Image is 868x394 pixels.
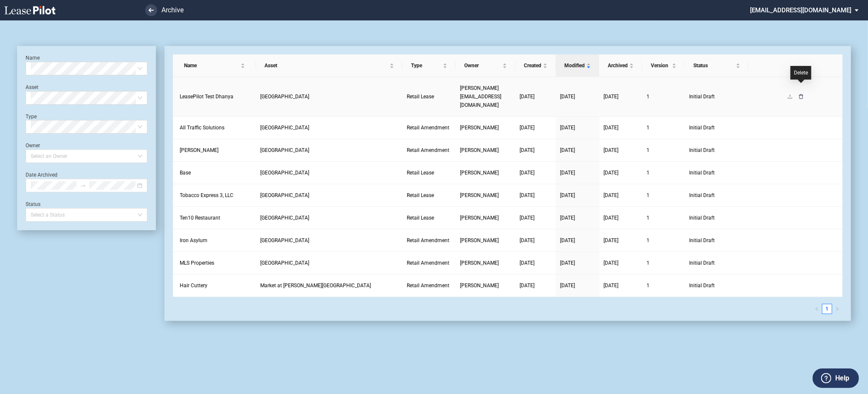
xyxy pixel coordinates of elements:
span: Market at Opitz Crossing [260,283,371,288]
span: Initial Draft [689,168,744,177]
span: Initial Draft [689,281,744,290]
span: Initial Draft [689,191,744,200]
a: [PERSON_NAME] [460,146,511,154]
span: [DATE] [604,170,618,176]
li: Next Page [832,304,842,314]
span: 1 [647,170,650,176]
span: left [815,307,819,311]
span: Status [693,61,734,70]
span: Owner [464,61,501,70]
span: Retail Amendment [407,237,449,243]
a: [PERSON_NAME] [460,259,511,267]
span: Commerce Centre [260,260,309,266]
span: Ten10 Restaurant [180,215,220,221]
li: 1 [822,304,832,314]
span: delete [799,94,804,99]
label: Status [26,201,40,207]
span: 1 [647,237,650,243]
span: 1 [647,192,650,198]
span: [DATE] [560,170,575,176]
th: Modified [556,54,599,77]
span: Shalom Tikvah [180,147,218,153]
span: Tobacco Express 3, LLC [180,192,233,198]
span: Neil Schechter [460,215,499,221]
label: Owner [26,143,40,148]
span: Initial Draft [689,259,744,267]
span: Neil Schechter [460,170,499,176]
th: Archived [599,54,642,77]
th: Owner [456,54,515,77]
span: Archived [608,61,628,70]
label: Date Archived [26,172,57,178]
span: Retail Lease [407,215,434,221]
span: [DATE] [520,94,535,100]
span: 1 [647,125,650,131]
span: Initial Draft [689,236,744,245]
span: [DATE] [560,192,575,198]
span: [DATE] [520,215,535,221]
span: [DATE] [604,237,618,243]
span: swap-right [80,183,86,188]
a: [PERSON_NAME] [460,123,511,132]
span: [DATE] [604,125,618,131]
th: Version [642,54,685,77]
a: [PERSON_NAME] [460,191,511,200]
span: 1 [647,283,650,288]
label: Name [26,55,40,61]
span: MLS Properties [180,260,214,266]
span: LeasePilot Test Dhanya [180,94,233,100]
span: Initial Draft [689,123,744,132]
span: Neil Schechter [460,125,499,131]
span: Type [411,61,441,70]
span: casto@leasepilot.co [460,85,501,108]
span: Neil Schechter [460,283,499,288]
span: [DATE] [604,94,618,100]
span: [DATE] [604,283,618,288]
th: Type [402,54,456,77]
span: [DATE] [560,125,575,131]
span: Retail Lease [407,192,434,198]
span: Hair Cuttery [180,283,207,288]
span: [DATE] [520,260,535,266]
a: 1 [822,304,832,314]
span: Name [184,61,239,70]
span: 40 West Shopping Center [260,94,309,100]
span: [DATE] [520,125,535,131]
span: Cherry Valley Plaza [260,192,309,198]
span: Neil Schechter [460,147,499,153]
label: Help [835,373,849,384]
span: Retail Amendment [407,147,449,153]
span: Retail Amendment [407,260,449,266]
a: [PERSON_NAME] [460,281,511,290]
li: Previous Page [812,304,822,314]
span: Modified [564,61,585,70]
span: Initial Draft [689,92,744,101]
span: [DATE] [520,283,535,288]
span: Retail Lease [407,170,434,176]
span: [DATE] [604,147,618,153]
span: 1 [647,215,650,221]
span: Base [180,170,191,176]
a: [PERSON_NAME] [460,168,511,177]
span: 1 [647,94,650,100]
label: Asset [26,84,38,90]
span: All Traffic Solutions [180,125,224,131]
button: left [812,304,822,314]
span: [DATE] [560,283,575,288]
span: [DATE] [520,147,535,153]
span: Created [524,61,541,70]
span: upload [788,94,793,99]
button: right [832,304,842,314]
span: Kempsville Crossing [260,237,309,243]
span: Iron Asylum [180,237,207,243]
span: Chantilly Plaza [260,125,309,131]
span: [DATE] [604,260,618,266]
span: [DATE] [560,94,575,100]
label: Type [26,114,37,120]
span: to [80,183,86,188]
span: 1 [647,260,650,266]
a: [PERSON_NAME] [460,236,511,245]
span: [DATE] [520,192,535,198]
span: [DATE] [604,192,618,198]
span: [DATE] [560,147,575,153]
